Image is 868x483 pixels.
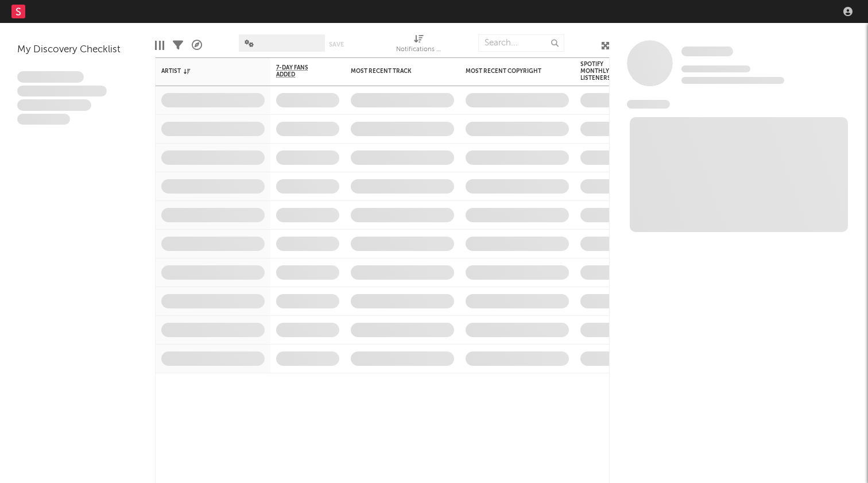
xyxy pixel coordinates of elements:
[192,29,202,62] div: A&R Pipeline
[681,77,784,84] span: 0 fans last week
[17,99,91,111] span: Praesent ac interdum
[627,100,670,109] span: News Feed
[396,43,442,57] div: Notifications (Artist)
[17,86,107,97] span: Integer aliquet in purus et
[173,29,183,62] div: Filters
[17,114,70,125] span: Aliquam viverra
[329,41,344,48] button: Save
[681,47,733,56] span: Some Artist
[17,43,138,57] div: My Discovery Checklist
[396,29,442,62] div: Notifications (Artist)
[478,34,564,52] input: Search...
[17,71,84,83] span: Lorem ipsum dolor
[155,29,164,62] div: Edit Columns
[276,64,322,78] span: 7-Day Fans Added
[161,68,247,75] div: Artist
[580,61,621,82] div: Spotify Monthly Listeners
[351,68,437,75] div: Most Recent Track
[466,68,552,75] div: Most Recent Copyright
[681,46,733,57] a: Some Artist
[681,65,750,72] span: Tracking Since: [DATE]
